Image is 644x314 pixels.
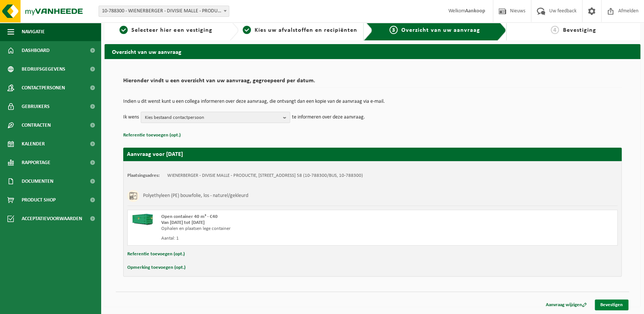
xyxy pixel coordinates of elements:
a: 1Selecteer hier een vestiging [108,26,224,35]
span: 4 [551,26,559,34]
div: Aantal: 1 [161,235,402,241]
span: Overzicht van uw aanvraag [401,27,480,33]
span: Gebruikers [22,97,50,116]
strong: Plaatsingsadres: [127,173,160,178]
p: Ik wens [123,112,139,123]
button: Referentie toevoegen (opt.) [127,249,185,259]
span: Bevestiging [563,27,596,33]
span: 2 [243,26,251,34]
span: 3 [389,26,398,34]
strong: Aankoop [465,8,485,14]
span: Rapportage [22,153,50,172]
span: Selecteer hier een vestiging [131,27,212,33]
a: 2Kies uw afvalstoffen en recipiënten [242,26,358,35]
span: Kies uw afvalstoffen en recipiënten [255,27,357,33]
span: Dashboard [22,41,50,60]
td: WIENERBERGER - DIVISIE MALLE - PRODUCTIE, [STREET_ADDRESS] 58 (10-788300/BUS, 10-788300) [167,173,363,179]
span: Documenten [22,172,53,191]
span: Acceptatievoorwaarden [22,209,82,228]
h3: Polyethyleen (PE) bouwfolie, los - naturel/gekleurd [143,190,248,202]
strong: Aanvraag voor [DATE] [127,151,183,157]
span: Open container 40 m³ - C40 [161,214,218,219]
h2: Hieronder vindt u een overzicht van uw aanvraag, gegroepeerd per datum. [123,78,622,88]
span: Contactpersonen [22,78,65,97]
span: Kies bestaand contactpersoon [145,112,280,123]
button: Referentie toevoegen (opt.) [123,130,181,140]
h2: Overzicht van uw aanvraag [105,44,640,59]
button: Kies bestaand contactpersoon [141,112,290,123]
a: Bevestigen [595,299,628,310]
span: Kalender [22,135,45,153]
span: Contracten [22,116,51,135]
span: Navigatie [22,22,45,41]
p: te informeren over deze aanvraag. [292,112,365,123]
span: 1 [119,26,128,34]
a: Aanvraag wijzigen [540,299,592,310]
p: Indien u dit wenst kunt u een collega informeren over deze aanvraag, die ontvangt dan een kopie v... [123,99,622,104]
span: Bedrijfsgegevens [22,60,65,78]
button: Opmerking toevoegen (opt.) [127,263,186,273]
img: HK-XC-40-GN-00.png [131,214,154,225]
span: Product Shop [22,191,56,209]
div: Ophalen en plaatsen lege container [161,226,402,232]
span: 10-788300 - WIENERBERGER - DIVISIE MALLE - PRODUCTIE - MALLE [99,6,229,16]
strong: Van [DATE] tot [DATE] [161,220,205,225]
